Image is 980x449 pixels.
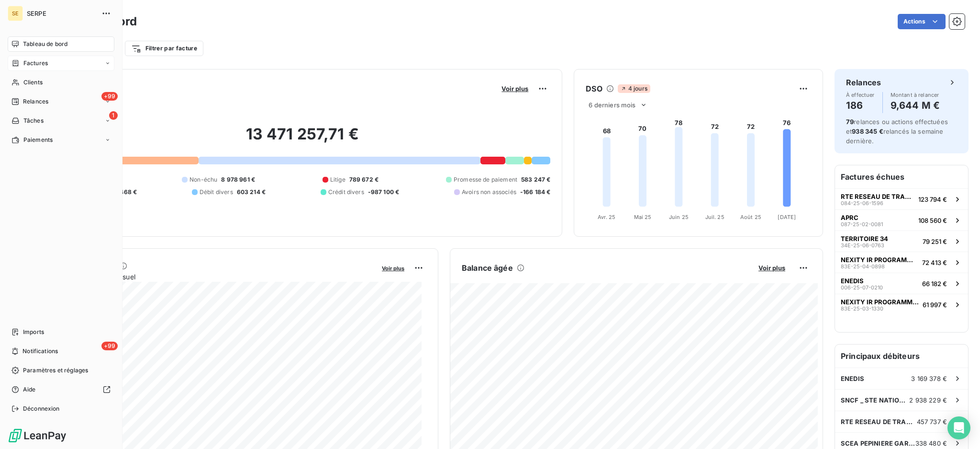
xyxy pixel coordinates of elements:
span: 108 560 € [918,217,947,224]
tspan: Août 25 [740,214,761,220]
button: Voir plus [499,84,531,93]
tspan: Mai 25 [634,214,652,220]
button: NEXITY IR PROGRAMMES REGION SUD83E-25-03-133061 997 € [835,294,968,315]
h6: Principaux débiteurs [835,345,968,368]
span: 4 jours [618,84,650,93]
span: Aide [23,385,36,394]
span: Tâches [23,116,44,125]
span: APRC [841,214,858,221]
span: -166 184 € [520,188,551,196]
tspan: Avr. 25 [598,214,615,220]
span: 34E-25-06-0763 [841,242,884,248]
span: Débit divers [200,188,233,196]
tspan: [DATE] [778,214,796,220]
button: APRC087-25-02-0081108 560 € [835,209,968,230]
div: Open Intercom Messenger [947,416,970,439]
button: Voir plus [756,264,788,272]
span: TERRITOIRE 34 [841,235,888,242]
button: Voir plus [379,264,407,272]
span: +99 [101,342,118,350]
span: 79 251 € [923,238,947,245]
span: ENEDIS [841,375,864,382]
span: 66 182 € [922,280,947,288]
h4: 186 [846,98,875,113]
span: 087-25-02-0081 [841,221,883,227]
span: Chiffre d'affaires mensuel [54,272,375,282]
button: Filtrer par facture [125,41,203,56]
span: Relances [23,97,48,106]
span: Clients [23,78,43,87]
a: Aide [8,382,114,397]
span: SERPE [27,10,96,17]
h6: Balance âgée [462,262,513,274]
span: RTE RESEAU DE TRANSPORT ELECTRICITE [841,193,914,200]
span: Avoirs non associés [462,188,516,196]
span: SCEA PEPINIERE GARDOISE [841,439,915,447]
span: 83E-25-04-0898 [841,264,885,269]
button: Actions [898,14,946,29]
h2: 13 471 257,71 € [54,125,550,153]
span: Voir plus [501,85,528,92]
h4: 9,644 M € [891,98,940,113]
span: Voir plus [382,265,404,272]
span: Paramètres et réglages [23,366,88,375]
span: 938 345 € [852,127,883,135]
span: Crédit divers [328,188,364,196]
span: À effectuer [846,92,875,98]
span: 79 [846,118,854,126]
span: 123 794 € [918,196,947,203]
span: Litige [330,175,345,184]
span: Paiements [23,136,53,144]
span: Notifications [22,347,58,356]
span: SNCF _ STE NATIONALE [841,396,909,404]
span: ENEDIS [841,277,864,285]
span: 084-25-06-1596 [841,200,883,206]
span: Promesse de paiement [454,175,517,184]
div: SE [8,6,23,21]
span: RTE RESEAU DE TRANSPORT ELECTRICITE [841,418,917,426]
span: 338 480 € [915,439,947,447]
span: NEXITY IR PROGRAMMES REGION SUD [841,256,918,264]
h6: Relances [846,77,881,88]
span: Voir plus [758,264,785,272]
span: Montant à relancer [891,92,940,98]
span: NEXITY IR PROGRAMMES REGION SUD [841,298,919,306]
span: 3 169 378 € [911,375,947,382]
span: +99 [101,92,118,101]
button: TERRITOIRE 3434E-25-06-076379 251 € [835,230,968,252]
span: 6 derniers mois [589,101,635,109]
span: 72 413 € [922,259,947,266]
span: 006-25-07-0210 [841,285,883,290]
span: -987 100 € [368,188,400,196]
span: 603 214 € [237,188,266,196]
span: 789 672 € [349,175,379,184]
span: Non-échu [189,175,217,184]
span: 61 997 € [923,301,947,309]
button: ENEDIS006-25-07-021066 182 € [835,273,968,294]
span: 83E-25-03-1330 [841,306,883,311]
button: NEXITY IR PROGRAMMES REGION SUD83E-25-04-089872 413 € [835,252,968,273]
span: Factures [23,59,48,68]
span: Déconnexion [23,404,60,413]
span: Imports [23,328,44,336]
img: Logo LeanPay [8,428,67,443]
span: 457 737 € [917,418,947,426]
tspan: Juil. 25 [705,214,724,220]
h6: Factures échues [835,165,968,188]
tspan: Juin 25 [669,214,689,220]
span: 1 [109,111,118,120]
span: 2 938 229 € [909,396,947,404]
span: Tableau de bord [23,40,67,48]
span: 583 247 € [521,175,550,184]
span: 8 978 961 € [221,175,255,184]
span: relances ou actions effectuées et relancés la semaine dernière. [846,118,948,145]
button: RTE RESEAU DE TRANSPORT ELECTRICITE084-25-06-1596123 794 € [835,188,968,209]
h6: DSO [586,83,602,94]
